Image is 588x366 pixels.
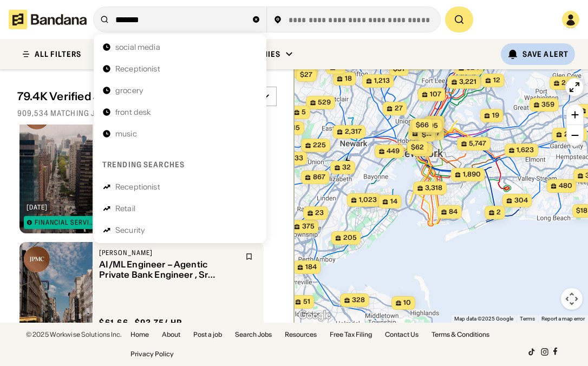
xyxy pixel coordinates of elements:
[425,184,442,193] span: 3,318
[424,121,437,129] span: $95
[330,331,372,338] a: Free Tax Filing
[415,121,428,129] span: $66
[27,204,48,211] div: [DATE]
[564,130,583,139] span: 2,298
[344,74,351,83] span: 18
[303,297,310,306] span: 51
[35,50,81,58] div: ALL FILTERS
[297,309,332,323] img: Google
[115,43,160,51] div: social media
[235,331,272,338] a: Search Jobs
[99,249,239,257] div: [PERSON_NAME]
[115,65,160,73] div: Receptionist
[561,288,583,310] button: Map camera controls
[493,76,500,85] span: 12
[162,331,180,338] a: About
[432,331,489,338] a: Terms & Conditions
[26,331,122,338] div: © 2025 Workwise Solutions Inc.
[517,146,534,155] span: 1,623
[17,90,139,103] div: 79.4K Verified Jobs
[522,49,569,59] div: Save Alert
[421,130,431,139] span: $--
[520,316,535,322] a: Terms (opens in new tab)
[514,196,527,205] span: 304
[318,98,331,107] span: 529
[35,219,95,226] div: Financial Services
[99,259,239,280] div: AI/ML Engineer – Agentic Private Bank Engineer , Sr Associate
[449,207,458,217] span: 84
[410,143,423,151] span: $62
[193,331,222,338] a: Post a job
[541,100,554,109] span: 359
[541,316,585,322] a: Report a map error
[420,129,440,138] span: 49,177
[289,123,300,132] span: $15
[115,205,135,212] div: Retail
[394,104,402,113] span: 27
[9,10,87,29] img: Bandana logotype
[99,317,182,329] div: $ 61.66 - $93.75 / hr
[492,111,499,120] span: 19
[561,79,574,88] span: 249
[424,145,428,154] span: 3
[385,331,419,338] a: Contact Us
[558,181,572,191] span: 480
[130,331,149,338] a: Home
[130,351,174,357] a: Privacy Policy
[374,76,389,86] span: 1,213
[300,70,312,79] span: $27
[115,130,137,138] div: music
[358,195,376,205] span: 1,023
[305,263,316,272] span: 184
[313,141,326,150] span: 225
[403,298,411,308] span: 10
[390,197,397,206] span: 14
[115,183,160,191] div: Receptionist
[343,233,356,243] span: 205
[315,208,324,218] span: 23
[285,331,317,338] a: Resources
[576,206,587,214] span: $18
[459,77,476,87] span: 3,221
[290,154,303,162] span: $33
[115,226,145,234] div: Security
[462,170,480,179] span: 1,890
[469,139,486,148] span: 5,747
[17,108,277,118] div: 909,534 matching jobs on [DOMAIN_NAME]
[297,309,332,323] a: Open this area in Google Maps (opens a new window)
[344,127,361,136] span: 2,317
[496,208,501,217] span: 2
[115,108,151,116] div: front desk
[387,147,400,156] span: 449
[312,173,325,182] span: 867
[17,125,277,323] div: grid
[302,222,314,231] span: 375
[429,90,441,99] span: 107
[454,316,513,322] span: Map data ©2025 Google
[436,118,440,127] span: 2
[102,160,185,169] div: Trending searches
[342,163,351,172] span: 32
[302,108,306,117] span: 5
[24,246,50,272] img: J.P. Morgan logo
[115,87,143,94] div: grocery
[352,296,365,305] span: 328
